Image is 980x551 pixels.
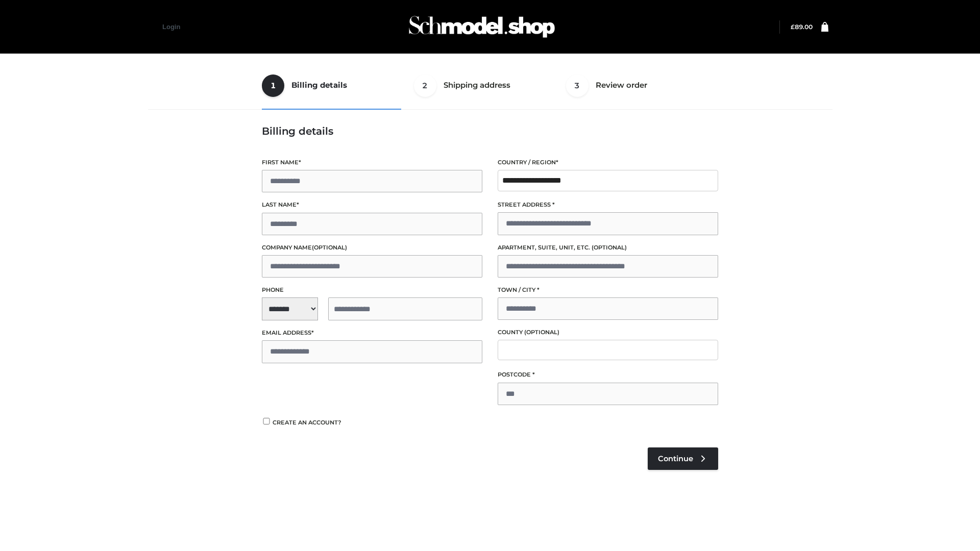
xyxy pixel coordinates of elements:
[791,23,813,31] a: £89.00
[262,418,271,424] input: Create an account?
[312,244,347,251] span: (optional)
[658,454,693,463] span: Continue
[524,329,559,336] span: (optional)
[262,328,482,338] label: Email address
[498,243,718,253] label: Apartment, suite, unit, etc.
[498,328,718,337] label: County
[262,200,482,210] label: Last name
[262,158,482,167] label: First name
[498,158,718,167] label: Country / Region
[498,200,718,210] label: Street address
[791,23,795,31] span: £
[648,447,718,470] a: Continue
[791,23,813,31] bdi: 89.00
[262,243,482,253] label: Company name
[498,370,718,380] label: Postcode
[498,285,718,295] label: Town / City
[592,244,627,251] span: (optional)
[262,285,482,295] label: Phone
[162,23,180,31] a: Login
[405,7,558,47] img: Schmodel Admin 964
[273,419,341,426] span: Create an account?
[262,125,718,137] h3: Billing details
